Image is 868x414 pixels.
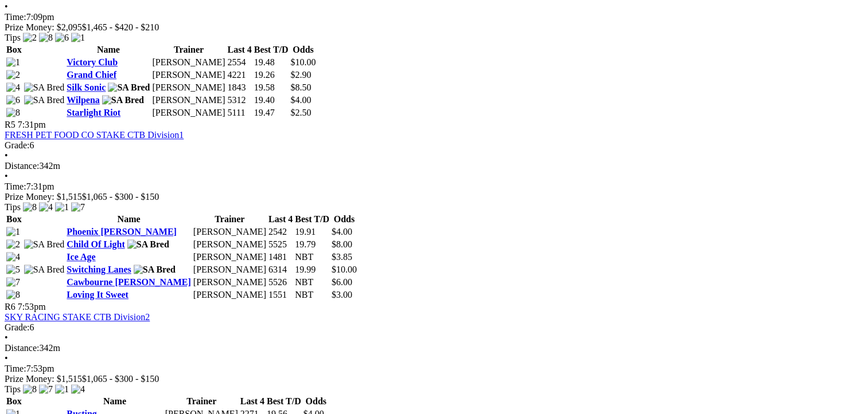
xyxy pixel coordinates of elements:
div: 7:09pm [5,12,863,22]
img: 1 [55,202,69,212]
img: 7 [71,202,85,212]
td: 19.79 [294,239,330,250]
td: 1551 [268,289,293,301]
th: Name [66,44,150,56]
span: • [5,333,8,342]
img: 5 [6,265,20,275]
img: 7 [39,384,53,395]
img: 1 [6,227,20,237]
span: $1,065 - $300 - $150 [82,192,159,202]
th: Odds [290,44,317,56]
th: Last 4 [240,396,265,407]
div: 6 [5,322,863,333]
a: Cawbourne [PERSON_NAME] [67,277,190,287]
th: Name [66,396,163,407]
span: $8.00 [332,239,352,249]
img: 2 [6,239,20,250]
td: 19.40 [254,94,289,106]
img: 1 [71,33,85,43]
div: Prize Money: $1,515 [5,192,863,202]
div: 7:53pm [5,364,863,374]
span: Box [6,214,22,224]
a: Ice Age [67,252,95,262]
a: SKY RACING STAKE CTB Division2 [5,312,150,322]
td: 2554 [227,57,252,68]
a: Loving It Sweet [67,290,129,299]
td: 1481 [268,251,293,263]
span: $6.00 [332,277,352,287]
div: 342m [5,161,863,171]
img: 8 [6,290,20,300]
span: • [5,151,8,160]
span: • [5,353,8,363]
img: SA Bred [24,95,65,105]
td: [PERSON_NAME] [151,107,225,119]
img: 4 [71,384,85,395]
img: SA Bred [24,82,65,93]
td: [PERSON_NAME] [151,69,225,81]
img: 8 [23,202,37,212]
img: 8 [6,108,20,118]
img: 7 [6,277,20,287]
div: 342m [5,343,863,353]
a: Victory Club [67,57,118,67]
span: R6 [5,302,15,312]
a: Child Of Light [67,239,124,249]
span: Time: [5,12,26,22]
a: Grand Chief [67,70,116,80]
td: 5526 [268,277,293,288]
span: $10.00 [332,265,357,274]
th: Trainer [193,214,267,225]
img: SA Bred [134,265,176,275]
th: Trainer [165,396,239,407]
img: 1 [55,384,69,395]
th: Best T/D [254,44,289,56]
img: SA Bred [127,239,169,250]
td: [PERSON_NAME] [193,239,267,250]
a: FRESH PET FOOD CO STAKE CTB Division1 [5,130,184,140]
td: [PERSON_NAME] [151,94,225,106]
td: 19.26 [254,69,289,81]
th: Odds [331,214,357,225]
span: Distance: [5,161,39,171]
img: 2 [6,70,20,80]
span: $10.00 [291,57,316,67]
td: NBT [294,277,330,288]
th: Last 4 [227,44,252,56]
img: 2 [23,33,37,43]
span: $3.85 [332,252,352,262]
th: Best T/D [294,214,330,225]
img: 6 [55,33,69,43]
a: Wilpena [67,95,100,105]
span: • [5,2,8,11]
span: 7:31pm [18,120,46,129]
a: Switching Lanes [67,265,131,274]
td: 19.91 [294,226,330,238]
img: SA Bred [102,95,144,105]
td: [PERSON_NAME] [151,57,225,68]
img: 4 [6,82,20,93]
th: Best T/D [266,396,302,407]
span: • [5,171,8,181]
td: [PERSON_NAME] [193,251,267,263]
td: [PERSON_NAME] [193,289,267,301]
span: Box [6,396,22,406]
img: 4 [39,202,53,212]
div: Prize Money: $2,095 [5,22,863,33]
span: Time: [5,182,26,191]
span: Tips [5,202,21,212]
span: $4.00 [291,95,312,105]
img: 8 [23,384,37,395]
span: R5 [5,120,15,129]
td: [PERSON_NAME] [193,264,267,275]
a: Phoenix [PERSON_NAME] [67,227,177,236]
th: Trainer [151,44,225,56]
td: [PERSON_NAME] [193,277,267,288]
td: 1843 [227,82,252,93]
td: 19.47 [254,107,289,119]
span: $1,465 - $420 - $210 [82,22,159,32]
th: Odds [303,396,329,407]
img: 6 [6,95,20,105]
td: 2542 [268,226,293,238]
span: Box [6,45,22,54]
